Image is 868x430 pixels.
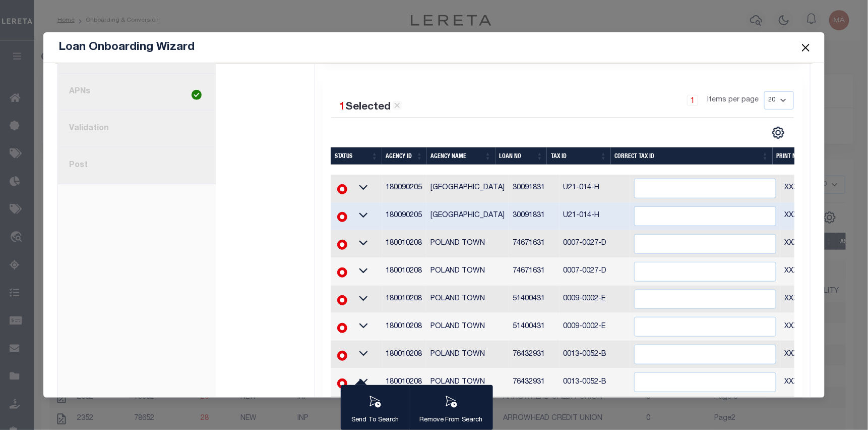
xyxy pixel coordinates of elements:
td: 180090205 [382,202,427,230]
td: 180010208 [382,368,427,396]
th: Correct Tax ID: activate to sort column ascending [611,147,773,165]
span: 1 [339,102,345,113]
th: Agency ID: activate to sort column ascending [382,147,427,165]
td: 180010208 [382,230,427,258]
button: Close [799,41,813,54]
td: 0013-0052-B [560,368,630,396]
td: 74671631 [509,230,559,258]
td: 180090205 [382,175,427,202]
td: POLAND TOWN [426,313,509,341]
td: 180010208 [382,313,427,341]
td: POLAND TOWN [426,286,509,313]
td: 30091831 [509,202,559,230]
td: POLAND TOWN [426,258,509,286]
td: 76432931 [509,341,559,368]
div: Selected [339,99,402,116]
td: U21-014-H [560,202,630,230]
td: POLAND TOWN [426,368,509,396]
td: 180010208 [382,286,427,313]
th: Loan No: activate to sort column ascending [495,147,547,165]
td: 0007-0027-D [560,258,630,286]
td: 180010208 [382,341,427,368]
a: APNs [58,74,216,111]
td: 0013-0052-B [560,341,630,368]
td: 30091831 [509,175,559,202]
td: 0009-0002-E [560,286,630,313]
a: Post [58,147,216,184]
img: check-icon-green.svg [192,90,202,100]
td: 0007-0027-D [560,230,630,258]
a: Validation [58,111,216,147]
td: [GEOGRAPHIC_DATA] [426,175,509,202]
td: 76874831 [509,396,559,424]
td: [GEOGRAPHIC_DATA] [426,202,509,230]
td: 74671631 [509,258,559,286]
td: 51400431 [509,286,559,313]
th: Status: activate to sort column ascending [331,147,382,165]
h5: Loan Onboarding Wizard [58,40,195,55]
td: 180010208 [382,258,427,286]
td: 76432931 [509,368,559,396]
span: Items per page [708,95,759,106]
a: 1 [687,95,698,106]
td: 51400431 [509,313,559,341]
th: Tax ID: activate to sort column ascending [547,147,611,165]
td: 031-028 [560,396,630,424]
td: 0009-0002-E [560,313,630,341]
td: POLAND TOWN [426,230,509,258]
th: Agency Name: activate to sort column ascending [427,147,495,165]
td: U21-014-H [560,175,630,202]
td: POLAND TOWN [426,341,509,368]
